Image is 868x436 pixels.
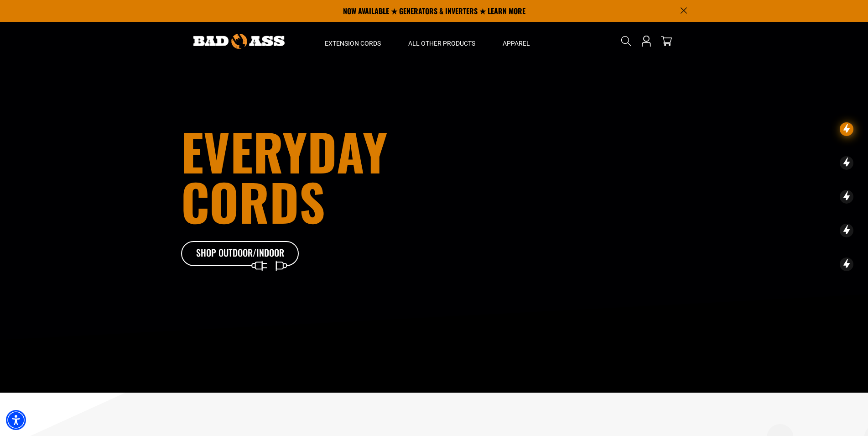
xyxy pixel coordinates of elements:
span: All Other Products [408,39,475,47]
a: Shop Outdoor/Indoor [181,241,300,267]
summary: Search [619,34,634,48]
summary: All Other Products [395,22,489,60]
span: Extension Cords [325,39,381,47]
div: Accessibility Menu [6,410,26,430]
summary: Apparel [489,22,544,60]
span: Apparel [503,39,530,47]
h1: Everyday cords [181,126,485,226]
summary: Extension Cords [311,22,395,60]
img: Bad Ass Extension Cords [193,34,285,49]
